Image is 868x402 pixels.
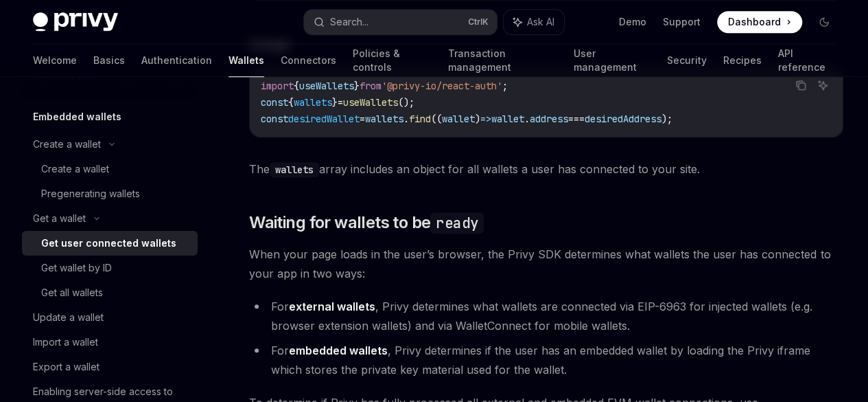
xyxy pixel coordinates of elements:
a: Support [663,15,701,29]
span: . [524,113,530,125]
div: Get a wallet [33,210,86,227]
span: (( [431,113,442,125]
a: Connectors [281,44,336,77]
span: wallet [442,113,475,125]
div: Pregenerating wallets [41,186,140,202]
button: Copy the contents from the code block [792,76,810,94]
span: Ask AI [527,15,554,29]
span: wallet [491,113,524,125]
li: For , Privy determines what wallets are connected via EIP-6963 for injected wallets (e.g. browser... [249,297,843,335]
a: Recipes [723,44,761,77]
span: When your page loads in the user’s browser, the Privy SDK determines what wallets the user has co... [249,245,843,283]
div: Create a wallet [41,161,109,177]
a: Pregenerating wallets [22,181,198,206]
code: ready [430,212,484,234]
span: from [360,80,382,92]
div: Get user connected wallets [41,235,176,252]
a: Security [667,44,706,77]
a: API reference [777,44,835,77]
span: . [403,113,409,125]
button: Toggle dark mode [813,11,835,33]
span: The array includes an object for all wallets a user has connected to your site. [249,159,843,179]
a: Get wallet by ID [22,256,198,280]
span: import [261,80,294,92]
span: address [530,113,568,125]
span: = [360,113,365,125]
span: find [409,113,431,125]
a: Export a wallet [22,355,198,379]
a: Create a wallet [22,157,198,181]
a: Dashboard [717,11,802,33]
span: const [261,113,288,125]
span: useWallets [343,96,398,109]
span: } [354,80,360,92]
span: { [294,80,299,92]
div: Update a wallet [33,309,104,326]
div: Export a wallet [33,359,99,375]
span: desiredWallet [288,113,360,125]
button: Ask AI [504,10,564,34]
strong: external wallets [289,300,375,313]
a: Policies & controls [353,44,432,77]
a: User management [573,44,650,77]
button: Search...CtrlK [304,10,497,34]
li: For , Privy determines if the user has an embedded wallet by loading the Privy iframe which store... [249,341,843,379]
span: wallets [294,96,332,109]
a: Get user connected wallets [22,231,198,256]
h5: Embedded wallets [33,109,121,125]
div: Create a wallet [33,136,101,153]
button: Ask AI [814,76,832,94]
span: Waiting for wallets to be [249,212,484,234]
span: (); [398,96,414,109]
div: Search... [330,14,368,30]
span: { [288,96,294,109]
code: wallets [270,162,319,177]
span: const [261,96,288,109]
a: Basics [93,44,125,77]
span: ); [661,113,672,125]
span: = [338,96,343,109]
a: Update a wallet [22,305,198,330]
a: Demo [619,15,646,29]
a: Get all wallets [22,280,198,305]
span: desiredAddress [585,113,661,125]
a: Import a wallet [22,330,198,355]
span: Dashboard [728,15,781,29]
a: Wallets [228,44,264,77]
div: Get all wallets [41,284,103,301]
span: ) [475,113,480,125]
span: useWallets [299,80,354,92]
span: Ctrl K [468,16,489,27]
a: Welcome [33,44,77,77]
span: '@privy-io/react-auth' [382,80,502,92]
div: Import a wallet [33,334,98,350]
strong: embedded wallets [289,344,388,357]
span: ; [502,80,508,92]
span: => [480,113,491,125]
span: } [332,96,338,109]
a: Authentication [141,44,212,77]
div: Get wallet by ID [41,260,112,276]
a: Transaction management [448,44,557,77]
img: dark logo [33,12,118,32]
span: wallets [365,113,403,125]
span: === [568,113,585,125]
